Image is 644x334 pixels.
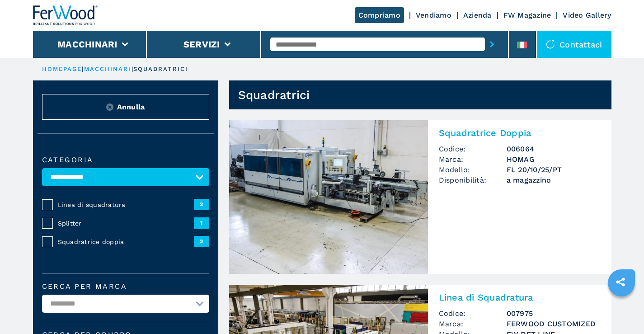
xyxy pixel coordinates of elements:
span: Annulla [117,102,145,112]
button: Macchinari [57,39,118,50]
span: Linea di squadratura [58,200,194,209]
span: Disponibilità: [439,175,507,185]
img: Ferwood [33,5,98,25]
span: Marca: [439,154,507,165]
a: Video Gallery [563,11,611,19]
img: Contattaci [546,40,555,49]
h3: FERWOOD CUSTOMIZED [507,319,601,329]
button: Servizi [183,39,220,50]
h1: Squadratrici [238,88,310,102]
a: Vendiamo [416,11,451,19]
a: FW Magazine [503,11,551,19]
a: Squadratrice Doppia HOMAG FL 20/10/25/PTSquadratrice DoppiaCodice:006064Marca:HOMAGModello:FL 20/... [229,120,611,274]
a: sharethis [609,271,632,293]
h2: Linea di Squadratura [439,292,601,303]
span: 1 [194,217,209,228]
span: 2 [194,236,209,247]
span: Modello: [439,165,507,175]
a: HOMEPAGE [42,66,82,72]
h3: HOMAG [507,154,601,165]
span: Squadratrice doppia [58,237,194,246]
span: 2 [194,199,209,210]
label: Categoria [42,156,209,164]
a: macchinari [84,66,132,72]
span: a magazzino [507,175,601,185]
span: Marca: [439,319,507,329]
label: Cerca per marca [42,283,209,290]
button: submit-button [485,34,499,55]
img: Squadratrice Doppia HOMAG FL 20/10/25/PT [229,120,428,274]
h3: 007975 [507,308,601,319]
div: Contattaci [537,31,611,58]
span: Splitter [58,219,194,228]
p: squadratrici [133,65,188,73]
span: | [82,66,84,72]
button: ResetAnnulla [42,94,209,120]
a: Azienda [463,11,492,19]
img: Reset [106,103,113,111]
h3: FL 20/10/25/PT [507,165,601,175]
a: Compriamo [355,7,404,23]
span: | [132,66,133,72]
span: Codice: [439,308,507,319]
h2: Squadratrice Doppia [439,127,601,138]
span: Codice: [439,144,507,154]
h3: 006064 [507,144,601,154]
